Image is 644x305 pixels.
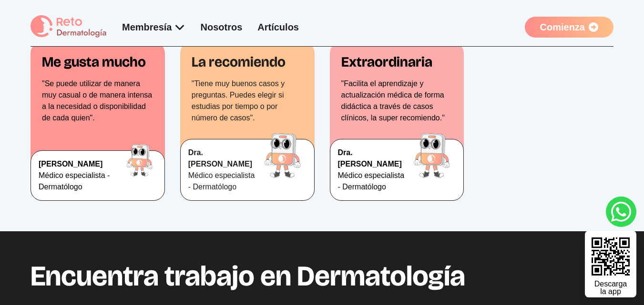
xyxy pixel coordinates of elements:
p: "Se puede utilizar de manera muy casual o de manera intensa a la necesidad o disponibilidad de ca... [42,78,153,124]
p: "Tiene muy buenos casos y preguntas. Puedes elegir si estudias por tiempo o por número de casos". [192,78,303,124]
div: Descarga la app [594,280,627,295]
p: Dra. [PERSON_NAME] [338,147,409,170]
img: image doctor [123,143,157,177]
a: Comienza [525,17,613,38]
p: Extraordinaria [341,53,453,70]
img: image doctor [408,132,456,179]
p: "Facilita el aprendizaje y actualización médica de forma didáctica a través de casos clínicos, la... [341,78,453,124]
p: Me gusta mucho [42,53,153,70]
p: Dra. [PERSON_NAME] [188,147,259,170]
p: Médico especialista - Dermatólogo [39,170,123,193]
p: Médico especialista - Dermatólogo [338,170,409,193]
a: Nosotros [201,22,243,32]
p: Médico especialista - Dermatólogo [188,170,259,193]
p: [PERSON_NAME] [39,158,123,170]
img: logo Reto dermatología [31,15,107,39]
a: Artículos [257,22,299,32]
a: whatsapp button [606,197,636,227]
p: La recomiendo [192,53,303,70]
img: image doctor [259,132,307,179]
div: Membresía [122,20,185,34]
